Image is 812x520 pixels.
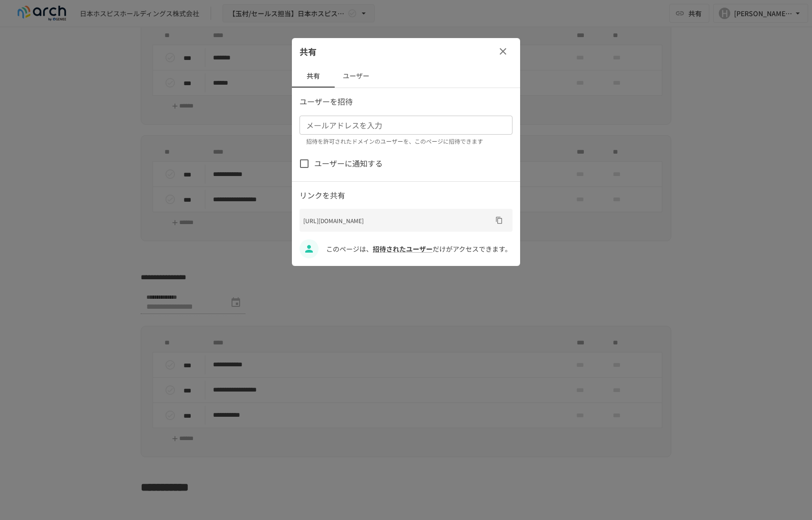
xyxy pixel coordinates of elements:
[335,65,377,88] button: ユーザー
[314,157,383,170] span: ユーザーに通知する
[300,189,512,202] p: リンクを共有
[292,65,335,88] button: 共有
[306,137,506,146] p: 招待を許可されたドメインのユーザーを、このページに招待できます
[373,244,433,254] a: 招待されたユーザー
[300,96,512,108] p: ユーザーを招待
[326,244,512,254] p: このページは、 だけがアクセスできます。
[492,213,507,228] button: URLをコピー
[292,38,520,65] div: 共有
[303,216,492,225] p: [URL][DOMAIN_NAME]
